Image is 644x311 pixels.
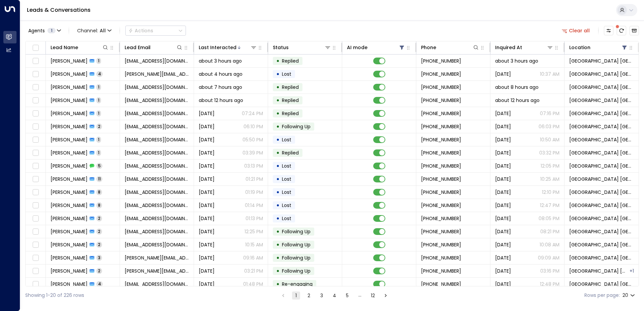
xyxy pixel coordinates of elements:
span: Space Station Castle Bromwich [569,84,634,91]
span: samali0209@gmail.com [125,97,189,104]
div: Lead Email [125,43,151,51]
p: 10:50 AM [540,136,559,143]
span: about 3 hours ago [199,58,242,64]
span: Meeting Follow Up [282,281,313,287]
div: • [276,252,280,264]
div: Actions [128,28,153,34]
span: Following Up [282,241,311,248]
div: Phone [421,43,479,51]
div: • [276,186,280,198]
span: jamesthorp91@gmail.com [125,110,189,117]
span: +447305737462 [421,268,461,274]
button: page 1 [292,291,300,300]
span: vanessavr2014@gmail.com [125,163,189,169]
span: Toggle select row [31,175,40,183]
p: 12:47 PM [540,202,559,209]
div: • [276,265,280,277]
span: h4helen@hotmail.co.uk [125,281,189,287]
span: +447728918953 [421,254,461,261]
span: +447342389913 [421,241,461,248]
span: All [100,28,106,33]
span: Samina Bi [51,97,88,104]
span: about 4 hours ago [199,71,243,77]
span: Lost [282,176,291,182]
p: 10:08 AM [540,241,559,248]
span: elainewsimpson@hotmail.co.uk [125,136,189,143]
span: Replied [282,58,299,64]
span: Yesterday [199,163,215,169]
span: +447587041634 [421,149,461,156]
p: 03:32 PM [539,149,559,156]
span: Replied [282,97,299,104]
div: • [276,134,280,145]
span: Lost [282,189,291,196]
span: +447756322942 [421,189,461,196]
span: about 7 hours ago [199,84,242,91]
span: Toggle select row [31,109,40,118]
p: 06:03 PM [539,123,559,130]
span: Yesterday [199,110,215,117]
span: vanessavr2014@gmail.com [125,215,189,222]
span: lees.millie22@icloud.com [125,189,189,196]
span: Channel: [74,26,114,35]
span: Andrea Jones [51,84,88,91]
p: 08:05 PM [539,215,559,222]
span: +447538833893 [421,110,461,117]
span: Toggle select row [31,96,40,105]
span: mattypallett@outlook.com [125,123,189,130]
div: Location [569,43,628,51]
span: Yesterday [199,189,215,196]
div: • [276,173,280,185]
div: • [276,278,280,290]
span: Jacques van Rooyen [51,215,88,222]
span: Yesterday [199,123,215,130]
span: about 8 hours ago [495,84,539,91]
div: Lead Email [125,43,183,51]
span: Following Up [282,228,311,235]
span: grahamjfamily100@gmail.com [125,149,189,156]
span: Sep 08, 2025 [199,268,215,274]
span: Lost [282,163,291,169]
div: • [276,95,280,106]
div: Lead Name [51,43,109,51]
span: Following Up [282,123,311,130]
span: Steven Ancill [51,228,88,235]
span: Agents [28,28,45,33]
span: 1 [96,150,101,155]
span: Lost [282,136,291,143]
span: Sep 08, 2025 [495,241,511,248]
div: Button group with a nested menu [125,26,186,36]
span: andreajoanjones@gmail.com [125,84,189,91]
p: 01:48 PM [243,281,263,287]
span: 8 [96,202,102,208]
span: Christine.tilley@btinternet.com [125,268,189,274]
span: Space Station Castle Bromwich [569,58,634,64]
p: 12:48 PM [540,281,559,287]
span: Yesterday [495,149,511,156]
span: Toggle select row [31,149,40,157]
span: Yesterday [199,202,215,209]
span: Following Up [282,268,311,274]
p: 03:21 PM [244,268,263,274]
span: Toggle select row [31,201,40,210]
span: Toggle select row [31,83,40,92]
span: about 12 hours ago [495,97,540,104]
span: Space Station Castle Bromwich [569,123,634,130]
span: Sean Fletcher [51,58,88,64]
span: Yesterday [495,136,511,143]
span: +447779251318 [421,58,461,64]
span: Helen Rosen [51,281,88,287]
span: There are new threads available. Refresh the grid to view the latest updates. [617,26,626,35]
span: Sep 05, 2025 [495,254,511,261]
span: 11 [96,176,102,182]
div: Status [273,43,331,51]
div: Last Interacted [199,43,257,51]
span: Space Station Castle Bromwich [569,97,634,104]
button: Clear all [559,26,593,35]
span: Toggle select row [31,228,40,236]
span: 1 [96,97,101,103]
span: Toggle select row [31,70,40,78]
p: 07:16 PM [540,110,559,117]
span: 1 [47,28,56,33]
span: +447539145411 [421,163,461,169]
